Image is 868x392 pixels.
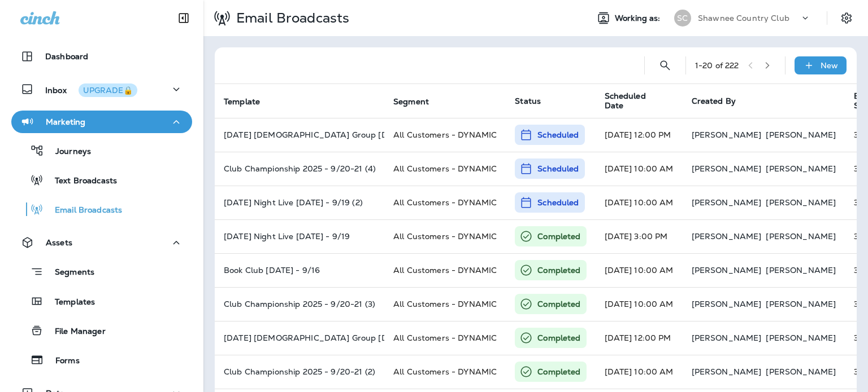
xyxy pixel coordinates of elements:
[537,298,580,310] p: Completed
[537,265,580,276] p: Completed
[537,129,579,140] p: Scheduled
[224,164,375,173] p: Club Championship 2025 - 9/20-21 (4)
[11,231,192,254] button: Assets
[615,14,663,23] span: Working as:
[537,332,580,343] p: Completed
[596,287,683,321] td: [DATE] 10:00 AM
[79,83,137,97] button: UPGRADE🔒
[44,176,117,187] p: Text Broadcasts
[11,197,192,221] button: Email Broadcasts
[766,367,836,376] p: [PERSON_NAME]
[224,367,375,376] p: Club Championship 2025 - 9/20-21 (2)
[11,348,192,372] button: Forms
[766,232,836,241] p: [PERSON_NAME]
[692,164,762,173] p: [PERSON_NAME]
[692,96,736,106] span: Created By
[11,45,192,68] button: Dashboard
[674,10,691,27] div: SC
[596,253,683,287] td: [DATE] 10:00 AM
[11,168,192,192] button: Text Broadcasts
[654,54,676,77] button: Search Email Broadcasts
[44,147,91,157] p: Journeys
[11,319,192,342] button: File Manager
[83,86,133,94] div: UPGRADE🔒
[537,197,579,208] p: Scheduled
[232,10,349,27] p: Email Broadcasts
[224,198,375,207] p: Friday Night Live September 2025 - 9/19 (2)
[11,289,192,313] button: Templates
[46,238,72,247] p: Assets
[692,266,762,275] p: [PERSON_NAME]
[224,130,375,139] p: Wednesday Ladies Group September 2025 - 9/3 (2)
[11,111,192,133] button: Marketing
[224,232,375,241] p: Friday Night Live September 2025 - 9/19
[44,267,94,279] p: Segments
[11,78,192,100] button: InboxUPGRADE🔒
[692,232,762,241] p: [PERSON_NAME]
[605,91,663,111] span: Scheduled Date
[393,164,497,174] span: All Customers - DYNAMIC
[224,96,275,107] span: Template
[393,197,497,208] span: All Customers - DYNAMIC
[224,299,375,309] p: Club Championship 2025 - 9/20-21 (3)
[44,327,106,337] p: File Manager
[393,231,497,241] span: All Customers - DYNAMIC
[44,356,80,367] p: Forms
[393,299,497,309] span: All Customers - DYNAMIC
[766,299,836,309] p: [PERSON_NAME]
[393,367,497,377] span: All Customers - DYNAMIC
[393,97,429,107] span: Segment
[692,299,762,309] p: [PERSON_NAME]
[692,333,762,342] p: [PERSON_NAME]
[695,61,739,70] div: 1 - 20 of 222
[836,8,857,28] button: Settings
[537,366,580,377] p: Completed
[766,198,836,207] p: [PERSON_NAME]
[596,321,683,355] td: [DATE] 12:00 PM
[692,367,762,376] p: [PERSON_NAME]
[224,266,375,275] p: Book Club September 2025 - 9/16
[45,52,88,61] p: Dashboard
[766,130,836,139] p: [PERSON_NAME]
[766,266,836,275] p: [PERSON_NAME]
[393,265,497,275] span: All Customers - DYNAMIC
[515,96,541,106] span: Status
[393,130,497,140] span: All Customers - DYNAMIC
[596,186,683,219] td: [DATE] 10:00 AM
[821,61,838,70] p: New
[168,7,199,29] button: Collapse Sidebar
[393,333,497,343] span: All Customers - DYNAMIC
[537,163,579,174] p: Scheduled
[766,164,836,173] p: [PERSON_NAME]
[46,117,85,126] p: Marketing
[596,118,683,152] td: [DATE] 12:00 PM
[11,259,192,284] button: Segments
[45,83,137,95] p: Inbox
[596,355,683,389] td: [DATE] 10:00 AM
[605,91,678,111] span: Scheduled Date
[692,130,762,139] p: [PERSON_NAME]
[11,139,192,162] button: Journeys
[537,231,580,242] p: Completed
[692,198,762,207] p: [PERSON_NAME]
[596,152,683,186] td: [DATE] 10:00 AM
[44,297,95,308] p: Templates
[766,333,836,342] p: [PERSON_NAME]
[393,96,444,107] span: Segment
[596,219,683,253] td: [DATE] 3:00 PM
[698,14,789,23] p: Shawnee Country Club
[224,97,260,107] span: Template
[224,333,375,342] p: Wednesday Ladies Group September 2025 - 9/3
[44,205,122,216] p: Email Broadcasts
